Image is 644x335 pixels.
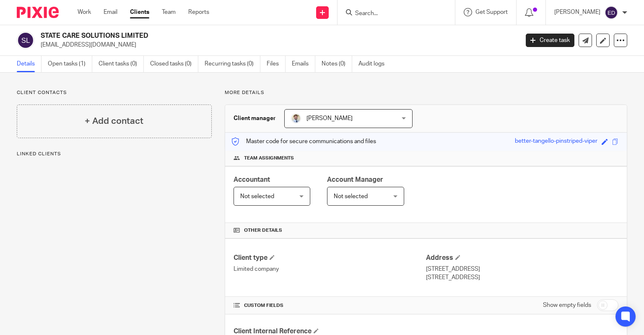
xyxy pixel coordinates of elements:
[244,227,282,234] span: Other details
[605,6,618,19] img: svg%3E
[234,302,426,309] h4: CUSTOM FIELDS
[48,56,92,72] a: Open tasks (1)
[231,137,376,146] p: Master code for secure communications and files
[205,56,260,72] a: Recurring tasks (0)
[17,89,212,96] p: Client contacts
[234,176,270,183] span: Accountant
[426,254,618,262] h4: Address
[240,194,274,199] span: Not selected
[225,89,627,96] p: More details
[188,8,209,16] a: Reports
[234,265,426,273] p: Limited company
[85,115,143,128] h4: + Add contact
[78,8,91,16] a: Work
[41,41,513,49] p: [EMAIL_ADDRESS][DOMAIN_NAME]
[291,113,301,123] img: 1693835698283.jfif
[162,8,176,16] a: Team
[41,31,419,40] h2: STATE CARE SOLUTIONS LIMITED
[334,194,368,199] span: Not selected
[327,176,383,183] span: Account Manager
[234,254,426,262] h4: Client type
[306,115,353,121] span: [PERSON_NAME]
[292,56,315,72] a: Emails
[130,8,149,16] a: Clients
[543,301,591,309] label: Show empty fields
[17,56,42,72] a: Details
[554,8,600,16] p: [PERSON_NAME]
[17,151,212,157] p: Linked clients
[150,56,198,72] a: Closed tasks (0)
[104,8,117,16] a: Email
[475,9,508,15] span: Get Support
[526,34,574,47] a: Create task
[515,137,597,147] div: better-tangello-pinstriped-viper
[17,7,59,18] img: Pixie
[426,273,618,282] p: [STREET_ADDRESS]
[17,31,34,49] img: svg%3E
[244,155,294,162] span: Team assignments
[322,56,352,72] a: Notes (0)
[267,56,286,72] a: Files
[354,10,430,18] input: Search
[426,265,618,273] p: [STREET_ADDRESS]
[99,56,144,72] a: Client tasks (0)
[234,114,276,123] h3: Client manager
[358,56,391,72] a: Audit logs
